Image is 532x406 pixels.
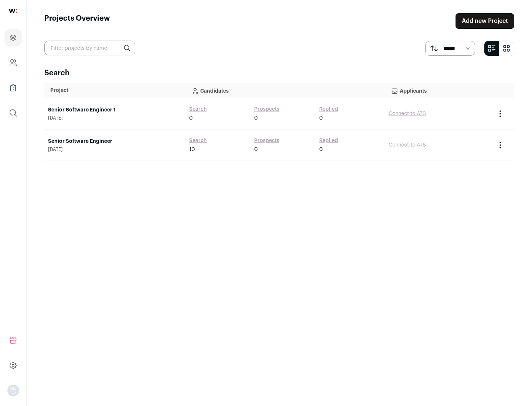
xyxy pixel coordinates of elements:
[496,109,505,118] button: Project Actions
[389,142,426,148] a: Connect to ATS
[44,41,135,55] input: Filter projects by name
[4,29,22,47] a: Projects
[191,83,379,98] p: Candidates
[254,146,258,153] span: 0
[319,106,338,113] a: Replied
[44,13,110,29] h1: Projects Overview
[254,106,279,113] a: Prospects
[456,13,514,29] a: Add new Project
[4,54,22,72] a: Company and ATS Settings
[4,79,22,97] a: Company Lists
[44,68,514,78] h2: Search
[48,106,182,114] a: Senior Software Engineer 1
[496,141,505,149] button: Project Actions
[389,111,426,116] a: Connect to ATS
[50,87,180,94] p: Project
[7,385,19,396] img: nopic.png
[189,137,207,144] a: Search
[254,114,258,122] span: 0
[48,147,182,152] span: [DATE]
[48,138,182,145] a: Senior Software Engineer
[189,114,193,122] span: 0
[189,106,207,113] a: Search
[254,137,279,144] a: Prospects
[319,114,323,122] span: 0
[9,9,17,13] img: wellfound-shorthand-0d5821cbd27db2630d0214b213865d53afaa358527fdda9d0ea32b1df1b89c2c.svg
[189,146,195,153] span: 10
[319,137,338,144] a: Replied
[319,146,323,153] span: 0
[48,115,182,121] span: [DATE]
[7,385,19,396] button: Open dropdown
[391,83,486,98] p: Applicants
